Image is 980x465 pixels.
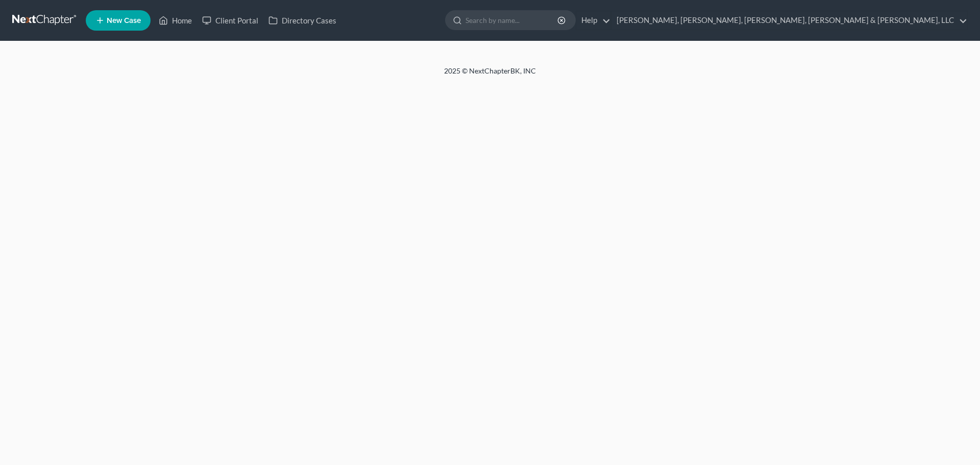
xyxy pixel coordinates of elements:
[611,11,967,30] a: [PERSON_NAME], [PERSON_NAME], [PERSON_NAME], [PERSON_NAME] & [PERSON_NAME], LLC
[465,11,559,30] input: Search by name...
[576,11,610,30] a: Help
[107,17,141,25] span: New Case
[263,11,341,30] a: Directory Cases
[197,11,263,30] a: Client Portal
[154,11,197,30] a: Home
[199,66,781,84] div: 2025 © NextChapterBK, INC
